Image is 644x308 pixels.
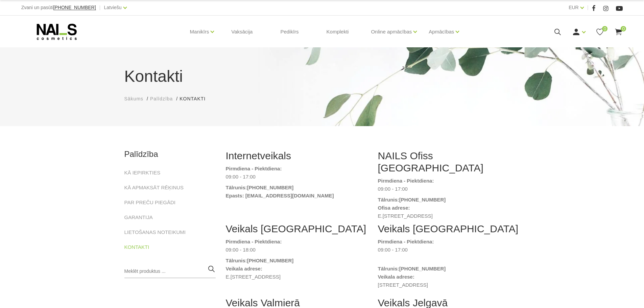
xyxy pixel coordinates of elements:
strong: : [245,185,247,190]
a: KONTAKTI [124,243,149,251]
a: Sākums [124,95,144,102]
a: Manikīrs [190,18,209,45]
a: Palīdzība [150,95,173,102]
dd: E.[STREET_ADDRESS] [378,212,520,220]
a: PAR PREČU PIEGĀDI [124,198,175,207]
strong: Epasts: [EMAIL_ADDRESS][DOMAIN_NAME] [226,193,334,198]
a: Pedikīrs [275,16,304,48]
strong: Tālrunis: [378,197,399,203]
a: GARANTIJA [124,213,153,221]
dd: E.[STREET_ADDRESS] [226,273,368,281]
span: [PHONE_NUMBER] [53,5,96,10]
span: 0 [621,26,626,31]
span: Sākums [124,96,144,101]
strong: Tālrunis: [378,266,399,271]
dd: 09:00 - 18:00 [226,246,368,254]
a: 0 [614,28,623,36]
span: 0 [602,26,607,31]
strong: Pirmdiena - Piektdiena: [226,239,282,244]
strong: Tālrunis: [226,258,247,263]
a: LIETOŠANAS NOTEIKUMI [124,228,186,236]
div: Zvani un pasūti [21,3,96,12]
dd: [STREET_ADDRESS] [378,281,520,289]
h2: Internetveikals [226,150,368,162]
a: EUR [569,3,579,11]
strong: Veikala adrese: [378,274,414,280]
strong: Pirmdiena - Piektdiena: [378,239,434,244]
h2: Veikals [GEOGRAPHIC_DATA] [378,223,520,235]
a: Latviešu [104,3,122,11]
li: Kontakti [180,95,212,102]
span: | [587,3,589,12]
a: Komplekti [321,16,354,48]
a: [PHONE_NUMBER] [247,257,294,265]
strong: Tālrunis [226,185,245,190]
span: | [99,3,101,12]
h1: Kontakti [124,64,520,89]
dd: 09:00 - 17:00 [226,173,368,181]
a: Online apmācības [371,18,412,45]
h2: Veikals [GEOGRAPHIC_DATA] [226,223,368,235]
h2: NAILS Ofiss [GEOGRAPHIC_DATA] [378,150,520,174]
a: [PHONE_NUMBER] [53,5,96,10]
a: KĀ IEPIRKTIES [124,169,161,177]
a: [PHONE_NUMBER] [247,184,294,192]
strong: Veikala adrese: [226,266,262,271]
span: Palīdzība [150,96,173,101]
a: [PHONE_NUMBER] [399,196,446,204]
dd: 09:00 - 17:00 [378,185,520,193]
strong: Pirmdiena - Piektdiena: [226,166,282,171]
strong: Ofisa adrese: [378,205,410,211]
a: Vaksācija [226,16,258,48]
a: Apmācības [429,18,454,45]
input: Meklēt produktus ... [124,265,216,278]
dd: 09:00 - 17:00 [378,246,520,262]
strong: Pirmdiena - Piektdiena: [378,178,434,184]
h2: Palīdzība [124,150,216,159]
a: [PHONE_NUMBER] [399,265,446,273]
a: KĀ APMAKSĀT RĒĶINUS [124,184,184,192]
a: 0 [596,28,604,36]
